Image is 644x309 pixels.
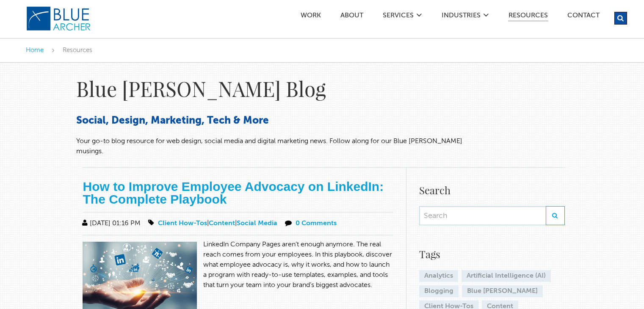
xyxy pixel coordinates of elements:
input: Search [419,206,546,225]
span: | | [146,220,279,227]
span: Resources [63,47,92,53]
a: Content [209,220,235,227]
a: Industries [441,12,481,21]
a: Analytics [419,270,458,282]
a: 0 Comments [296,220,337,227]
a: Resources [508,12,548,22]
p: LinkedIn Company Pages aren’t enough anymore. The real reach comes from your employees. In this p... [83,240,393,290]
h4: Search [419,182,565,198]
a: Social Media [237,220,277,227]
span: [DATE] 01:16 PM [80,220,141,227]
a: Artificial Intelligence (AI) [462,270,551,282]
a: ABOUT [340,12,364,21]
a: Blue [PERSON_NAME] [462,285,543,297]
a: Blogging [419,285,459,297]
h1: Blue [PERSON_NAME] Blog [76,75,466,102]
img: Blue Archer Logo [26,6,91,31]
a: Contact [567,12,600,21]
a: How to Improve Employee Advocacy on LinkedIn: The Complete Playbook [83,179,384,206]
a: SERVICES [382,12,414,21]
p: Your go-to blog resource for web design, social media and digital marketing news. Follow along fo... [76,136,466,157]
a: Home [26,47,44,53]
a: Work [300,12,321,21]
h4: Tags [419,246,565,262]
h3: Social, Design, Marketing, Tech & More [76,114,466,128]
a: Client How-Tos [158,220,207,227]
